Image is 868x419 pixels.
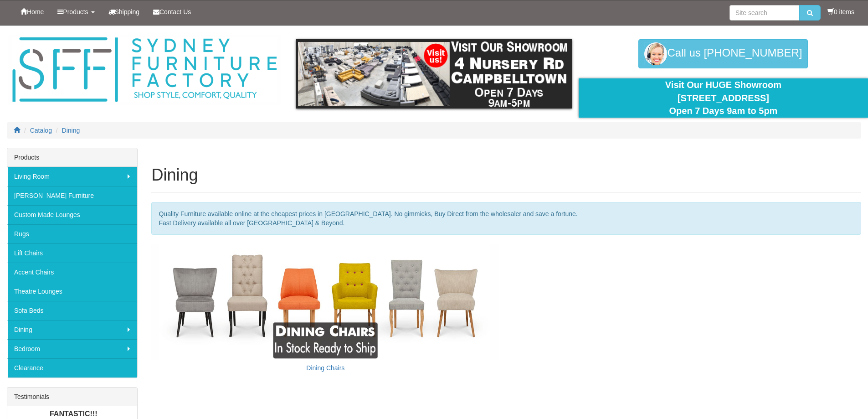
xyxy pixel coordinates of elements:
span: Home [27,8,44,16]
a: Living Room [7,167,137,186]
a: Products [51,0,101,23]
div: Testimonials [7,388,137,406]
a: Clearance [7,358,137,378]
a: Sofa Beds [7,301,137,320]
a: Dining [62,127,80,134]
h1: Dining [151,166,861,184]
a: Accent Chairs [7,263,137,282]
span: Products [63,8,88,16]
a: Theatre Lounges [7,282,137,301]
b: FANTASTIC!!! [50,410,98,418]
div: Quality Furniture available online at the cheapest prices in [GEOGRAPHIC_DATA]. No gimmicks, Buy ... [151,202,861,235]
li: 0 items [827,7,854,16]
span: Shipping [115,8,140,16]
a: Home [14,0,51,23]
a: Rugs [7,224,137,243]
a: Lift Chairs [7,243,137,263]
img: showroom.gif [296,39,572,109]
span: Contact Us [159,8,191,16]
a: Shipping [102,0,147,23]
div: Products [7,148,137,167]
a: Catalog [30,127,52,134]
a: Custom Made Lounges [7,205,137,224]
a: Dining [7,320,137,339]
a: Dining Chairs [306,364,344,372]
input: Site search [729,5,799,21]
a: Bedroom [7,339,137,358]
img: Sydney Furniture Factory [8,35,281,105]
img: Dining Chairs [151,244,499,360]
div: Visit Our HUGE Showroom [STREET_ADDRESS] Open 7 Days 9am to 5pm [586,78,861,118]
a: Contact Us [146,0,198,23]
a: [PERSON_NAME] Furniture [7,186,137,205]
